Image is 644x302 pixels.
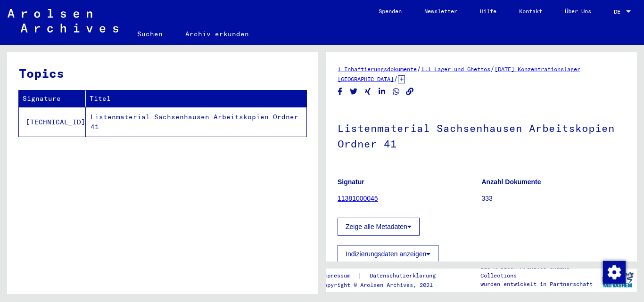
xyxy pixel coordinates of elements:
[480,263,598,280] p: Die Arolsen Archives Online-Collections
[86,107,306,137] td: Listenmaterial Sachsenhausen Arbeitskopien Ordner 41
[338,218,420,236] button: Zeige alle Metadaten
[321,271,447,281] div: |
[394,74,398,83] span: /
[338,65,417,73] a: 1 Inhaftierungsdokumente
[421,65,490,73] a: 1.1 Lager und Ghettos
[417,65,421,73] span: /
[405,86,415,98] button: Copy link
[482,194,626,204] p: 333
[603,261,625,283] div: Zustimmung ändern
[614,8,624,15] span: DE
[338,106,625,163] h1: Listenmaterial Sachsenhausen Arbeitskopien Ordner 41
[363,86,373,98] button: Share on Xing
[19,107,86,137] td: [TECHNICAL_ID]
[174,23,260,45] a: Archiv erkunden
[480,280,598,297] p: wurden entwickelt in Partnerschaft mit
[126,23,174,45] a: Suchen
[321,281,447,289] p: Copyright © Arolsen Archives, 2021
[8,9,118,33] img: Arolsen_neg.svg
[86,90,306,107] th: Titel
[338,178,364,186] b: Signatur
[600,268,636,292] img: yv_logo.png
[335,86,345,98] button: Share on Facebook
[338,245,438,263] button: Indizierungsdaten anzeigen
[321,271,358,281] a: Impressum
[19,90,86,107] th: Signature
[19,64,306,82] h3: Topics
[391,86,401,98] button: Share on WhatsApp
[362,271,447,281] a: Datenschutzerklärung
[338,195,378,202] a: 11381000045
[349,86,359,98] button: Share on Twitter
[482,178,541,186] b: Anzahl Dokumente
[377,86,387,98] button: Share on LinkedIn
[603,261,626,284] img: Zustimmung ändern
[490,65,495,73] span: /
